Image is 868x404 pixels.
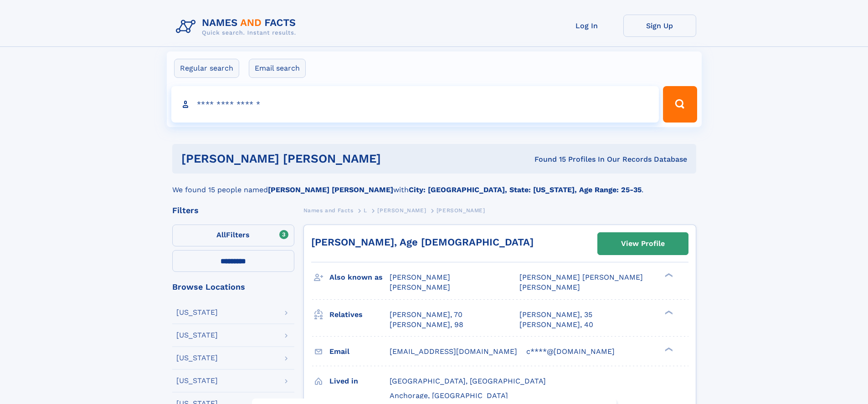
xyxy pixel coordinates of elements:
[663,272,673,278] div: ❯
[172,206,294,215] div: Filters
[268,185,393,194] b: [PERSON_NAME] [PERSON_NAME]
[364,205,367,216] a: L
[172,174,696,195] div: We found 15 people named with .
[598,233,688,255] a: View Profile
[550,15,623,37] a: Log In
[390,377,546,385] span: [GEOGRAPHIC_DATA], [GEOGRAPHIC_DATA]
[390,283,450,291] span: [PERSON_NAME]
[172,15,303,39] img: Logo Names and Facts
[390,310,462,320] a: [PERSON_NAME], 70
[621,233,665,254] div: View Profile
[176,332,218,339] div: [US_STATE]
[663,309,673,315] div: ❯
[390,391,508,400] span: Anchorage, [GEOGRAPHIC_DATA]
[457,154,687,164] div: Found 15 Profiles In Our Records Database
[329,373,390,389] h3: Lived in
[172,225,294,246] label: Filters
[329,307,390,322] h3: Relatives
[519,320,593,330] a: [PERSON_NAME], 40
[329,270,390,285] h3: Also known as
[377,207,426,214] span: [PERSON_NAME]
[519,273,643,281] span: [PERSON_NAME] [PERSON_NAME]
[181,153,458,164] h1: [PERSON_NAME] [PERSON_NAME]
[176,309,218,316] div: [US_STATE]
[437,207,485,214] span: [PERSON_NAME]
[172,283,294,291] div: Browse Locations
[409,185,642,194] b: City: [GEOGRAPHIC_DATA], State: [US_STATE], Age Range: 25-35
[176,354,218,362] div: [US_STATE]
[303,205,354,216] a: Names and Facts
[663,86,697,123] button: Search Button
[663,346,673,352] div: ❯
[519,283,580,291] span: [PERSON_NAME]
[623,15,696,37] a: Sign Up
[390,347,517,356] span: [EMAIL_ADDRESS][DOMAIN_NAME]
[216,230,226,239] span: All
[174,59,239,78] label: Regular search
[390,320,463,330] a: [PERSON_NAME], 98
[176,377,218,384] div: [US_STATE]
[519,310,592,320] a: [PERSON_NAME], 35
[364,207,367,214] span: L
[329,344,390,359] h3: Email
[311,236,534,248] a: [PERSON_NAME], Age [DEMOGRAPHIC_DATA]
[249,59,306,78] label: Email search
[377,205,426,216] a: [PERSON_NAME]
[390,273,450,281] span: [PERSON_NAME]
[171,86,659,123] input: search input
